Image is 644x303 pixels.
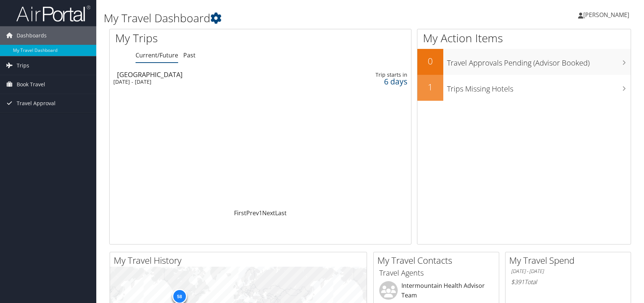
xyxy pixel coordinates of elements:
h3: Travel Agents [379,268,493,278]
h2: My Travel Contacts [377,254,499,267]
span: Book Travel [17,75,45,94]
h2: 0 [417,55,443,67]
span: Dashboards [17,26,47,45]
span: Trips [17,56,29,75]
a: Prev [246,209,259,217]
h1: My Action Items [417,30,631,46]
span: Travel Approval [17,94,56,113]
a: 1Trips Missing Hotels [417,75,631,101]
div: [DATE] - [DATE] [113,79,302,85]
a: Past [183,51,196,59]
h3: Trips Missing Hotels [447,80,631,94]
h2: My Travel Spend [509,254,631,267]
h6: [DATE] - [DATE] [511,268,625,275]
div: Trip starts in [341,71,407,78]
div: [GEOGRAPHIC_DATA] [117,71,306,78]
h2: My Travel History [114,254,367,267]
a: [PERSON_NAME] [578,4,637,26]
a: First [234,209,246,217]
a: Next [262,209,275,217]
h3: Travel Approvals Pending (Advisor Booked) [447,54,631,68]
a: 0Travel Approvals Pending (Advisor Booked) [417,49,631,75]
a: Last [275,209,287,217]
img: airportal-logo.png [16,5,90,22]
div: 6 days [341,78,407,85]
h1: My Trips [115,30,280,46]
span: [PERSON_NAME] [583,11,629,19]
a: Current/Future [136,51,178,59]
a: 1 [259,209,262,217]
span: $391 [511,278,524,286]
h1: My Travel Dashboard [104,10,459,26]
h6: Total [511,278,625,286]
h2: 1 [417,81,443,93]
